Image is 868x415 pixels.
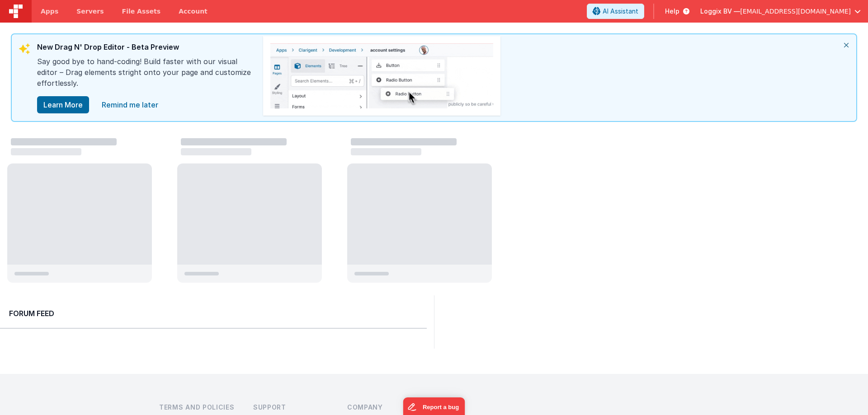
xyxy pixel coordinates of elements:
h3: Company [347,403,427,412]
div: New Drag N' Drop Editor - Beta Preview [37,42,254,56]
span: Loggix BV — [700,7,740,16]
a: close [96,96,164,114]
span: Apps [41,7,58,16]
h2: Forum Feed [9,308,418,319]
button: Loggix BV — [EMAIL_ADDRESS][DOMAIN_NAME] [700,7,861,16]
span: Servers [76,7,104,16]
span: AI Assistant [603,7,638,16]
span: Help [665,7,679,16]
button: Learn More [37,96,89,113]
span: [EMAIL_ADDRESS][DOMAIN_NAME] [740,7,851,16]
h3: Support [253,403,333,412]
i: close [836,34,856,56]
div: Say good bye to hand-coding! Build faster with our visual editor – Drag elements stright onto you... [37,56,254,96]
button: AI Assistant [587,4,644,19]
h3: Terms and Policies [159,403,239,412]
span: File Assets [122,7,161,16]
